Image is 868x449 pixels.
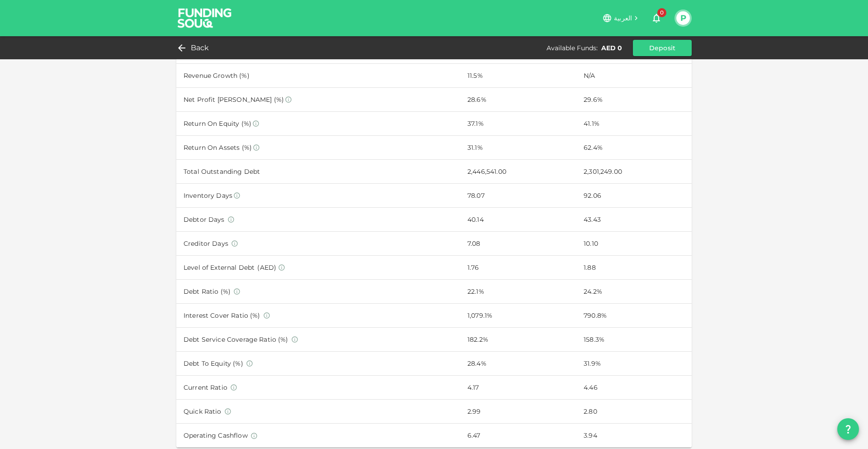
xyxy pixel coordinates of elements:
td: 22.1% [460,280,576,304]
span: العربية [614,14,632,22]
td: Current Ratio [176,376,460,400]
td: 24.2% [576,280,692,304]
td: 1.88 [576,256,692,280]
td: 6.47 [460,424,576,448]
td: 43.43 [576,208,692,232]
td: Operating Cashflow [176,424,460,448]
td: 2.80 [576,400,692,424]
span: Level of External Debt [184,263,255,272]
td: Return On Equity (%) [176,111,460,135]
td: Interest Cover Ratio (%) [176,304,460,328]
td: 2,446,541.00 [460,160,576,184]
td: 62.4% [576,135,692,159]
td: 4.17 [460,376,576,400]
td: 31.9% [576,352,692,376]
td: 10.10 [576,232,692,256]
td: 1.76 [460,256,576,280]
td: Debt Ratio (%) [176,280,460,304]
td: 31.1% [460,135,576,159]
button: Deposit [633,40,692,56]
td: 3.94 [576,424,692,448]
button: P [676,11,690,25]
td: 2,301,249.00 [576,160,692,184]
td: 11.5% [460,63,576,87]
td: Return On Assets (%) [176,135,460,159]
td: Total Outstanding Debt [176,160,460,184]
td: 78.07 [460,184,576,208]
td: 1,079.1% [460,304,576,328]
td: 790.8% [576,304,692,328]
td: 182.2% [460,328,576,352]
button: question [837,418,859,440]
td: Net Profit [PERSON_NAME] (%) [176,87,460,111]
td: Creditor Days [176,232,460,256]
button: 0 [647,9,665,27]
td: 37.1% [460,111,576,135]
td: 28.4% [460,352,576,376]
div: AED 0 [601,43,622,53]
span: Back [191,42,209,54]
td: Inventory Days [176,184,460,208]
td: 4.46 [576,376,692,400]
td: Debtor Days [176,208,460,232]
td: 7.08 [460,232,576,256]
td: 2.99 [460,400,576,424]
td: N/A [576,63,692,87]
td: 29.6% [576,87,692,111]
td: 40.14 [460,208,576,232]
td: Debt To Equity (%) [176,352,460,376]
span: 0 [657,8,666,17]
td: Debt Service Coverage Ratio (%) [176,328,460,352]
td: Quick Ratio [176,400,460,424]
td: 28.6% [460,87,576,111]
div: Available Funds : [547,43,598,53]
td: 41.1% [576,111,692,135]
td: 92.06 [576,184,692,208]
td: Revenue Growth (%) [176,63,460,87]
td: 158.3% [576,328,692,352]
span: ( AED ) [257,263,276,272]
